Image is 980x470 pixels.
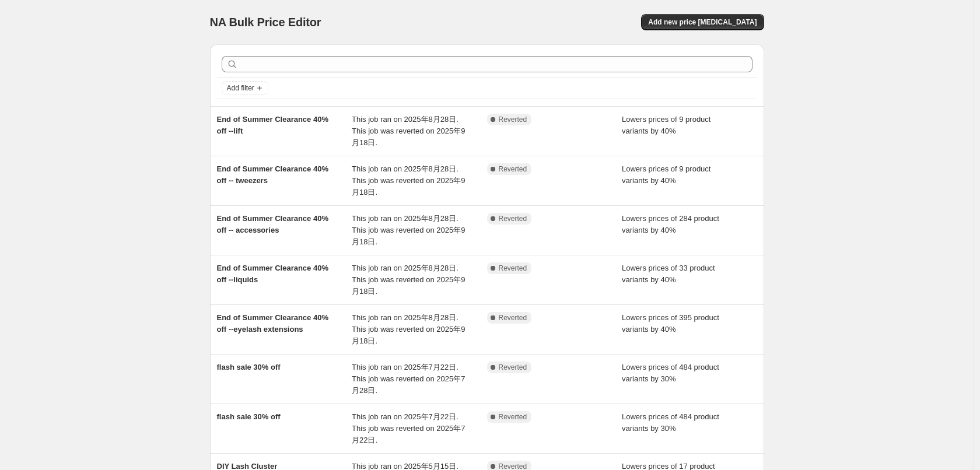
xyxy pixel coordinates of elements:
[622,264,715,284] span: Lowers prices of 33 product variants by 40%
[622,412,719,433] span: Lowers prices of 484 product variants by 30%
[217,214,328,234] span: End of Summer Clearance 40% off -- accessories
[499,164,527,174] span: Reverted
[210,16,321,29] span: NA Bulk Price Editor
[622,313,719,334] span: Lowers prices of 395 product variants by 40%
[352,164,465,197] span: This job ran on 2025年8月28日. This job was reverted on 2025年9月18日.
[499,264,527,273] span: Reverted
[622,115,710,135] span: Lowers prices of 9 product variants by 40%
[217,115,328,135] span: End of Summer Clearance 40% off --lift
[499,115,527,124] span: Reverted
[352,264,465,296] span: This job ran on 2025年8月28日. This job was reverted on 2025年9月18日.
[622,164,710,185] span: Lowers prices of 9 product variants by 40%
[648,17,757,27] span: Add new price [MEDICAL_DATA]
[352,363,465,395] span: This job ran on 2025年7月22日. This job was reverted on 2025年7月28日.
[499,313,527,322] span: Reverted
[499,363,527,372] span: Reverted
[217,363,281,371] span: flash sale 30% off
[499,412,527,422] span: Reverted
[217,164,328,185] span: End of Summer Clearance 40% off -- tweezers
[227,83,254,93] span: Add filter
[352,115,465,147] span: This job ran on 2025年8月28日. This job was reverted on 2025年9月18日.
[217,313,328,334] span: End of Summer Clearance 40% off --eyelash extensions
[641,14,764,30] button: Add new price [MEDICAL_DATA]
[217,412,281,421] span: flash sale 30% off
[222,81,268,95] button: Add filter
[352,214,465,246] span: This job ran on 2025年8月28日. This job was reverted on 2025年9月18日.
[499,214,527,223] span: Reverted
[217,264,328,284] span: End of Summer Clearance 40% off --liquids
[622,214,719,234] span: Lowers prices of 284 product variants by 40%
[352,313,465,345] span: This job ran on 2025年8月28日. This job was reverted on 2025年9月18日.
[352,412,465,444] span: This job ran on 2025年7月22日. This job was reverted on 2025年7月22日.
[622,363,719,383] span: Lowers prices of 484 product variants by 30%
